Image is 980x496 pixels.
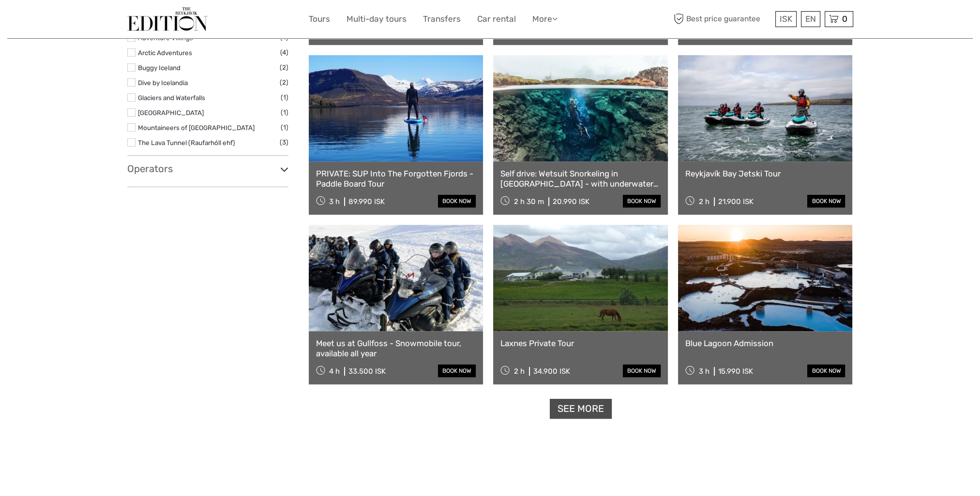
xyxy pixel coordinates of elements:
[685,169,845,178] a: Reykjavík Bay Jetski Tour
[138,49,192,57] a: Arctic Adventures
[280,62,288,73] span: (2)
[685,338,845,348] a: Blue Lagoon Admission
[718,367,753,376] div: 15.990 ISK
[672,11,773,27] span: Best price guarantee
[138,109,204,117] a: [GEOGRAPHIC_DATA]
[14,17,109,25] p: We're away right now. Please check back later!
[316,338,476,358] a: Meet us at Gullfoss - Snowmobile tour, available all year
[699,197,709,206] span: 2 h
[533,367,570,376] div: 34.900 ISK
[347,12,407,26] a: Multi-day tours
[280,47,288,58] span: (4)
[699,367,709,376] span: 3 h
[329,367,340,376] span: 4 h
[127,7,208,31] img: The Reykjavík Edition
[500,169,661,189] a: Self drive: Wetsuit Snorkeling in [GEOGRAPHIC_DATA] - with underwater photos
[553,197,589,206] div: 20.990 ISK
[477,12,516,26] a: Car rental
[281,107,288,118] span: (1)
[138,79,188,87] a: Dive by Icelandia
[348,367,386,376] div: 33.500 ISK
[280,137,288,148] span: (3)
[111,15,123,27] button: Open LiveChat chat widget
[127,163,288,175] h3: Operators
[309,12,330,26] a: Tours
[718,197,754,206] div: 21.900 ISK
[841,14,849,24] span: 0
[329,197,340,206] span: 3 h
[281,92,288,103] span: (1)
[138,94,205,102] a: Glaciers and Waterfalls
[623,195,661,207] a: book now
[532,12,558,26] a: More
[514,197,544,206] span: 2 h 30 m
[550,399,612,419] a: See more
[500,338,661,348] a: Laxnes Private Tour
[423,12,461,26] a: Transfers
[348,197,385,206] div: 89.990 ISK
[281,122,288,133] span: (1)
[438,365,476,377] a: book now
[623,365,661,377] a: book now
[780,14,792,24] span: ISK
[807,365,845,377] a: book now
[807,195,845,207] a: book now
[438,195,476,207] a: book now
[138,139,235,146] a: The Lava Tunnel (Raufarhóll ehf)
[280,77,288,88] span: (2)
[316,169,476,189] a: PRIVATE: SUP Into The Forgotten Fjords - Paddle Board Tour
[138,124,255,131] a: Mountaineers of [GEOGRAPHIC_DATA]
[801,11,820,27] div: EN
[514,367,525,376] span: 2 h
[138,64,181,72] a: Buggy Iceland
